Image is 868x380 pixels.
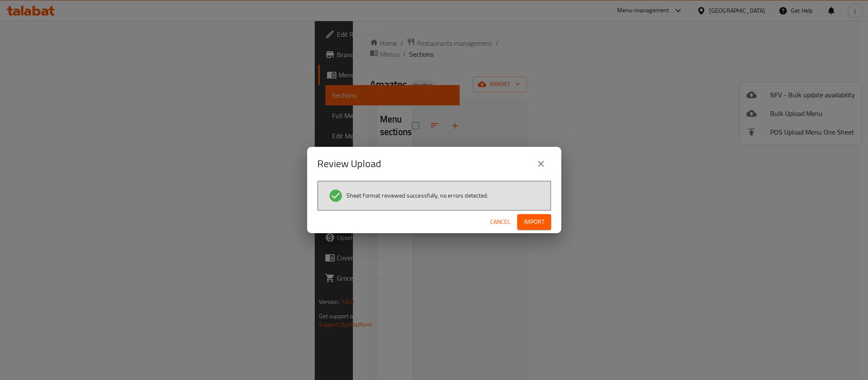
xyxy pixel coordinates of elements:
[531,154,551,174] button: close
[524,217,544,227] span: Import
[347,191,488,200] span: Sheet format reviewed successfully, no errors detected.
[517,214,551,230] button: Import
[490,217,510,227] span: Cancel
[317,157,381,171] h2: Review Upload
[487,214,514,230] button: Cancel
